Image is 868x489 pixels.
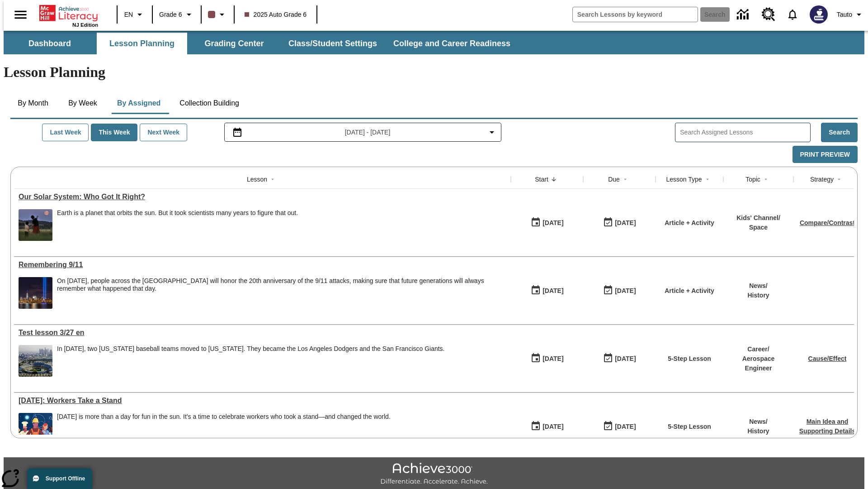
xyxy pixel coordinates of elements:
p: Kids' Channel / [736,213,780,223]
p: History [747,291,769,300]
div: Topic [745,175,760,184]
div: Test lesson 3/27 en [19,329,506,337]
div: [DATE] [615,217,636,229]
p: News / [747,417,769,427]
div: [DATE] [542,285,563,297]
span: Tauto [837,10,852,19]
a: Cause/Effect [808,355,847,362]
span: NJ Edition [72,22,98,28]
button: Sort [834,174,844,185]
div: Remembering 9/11 [19,261,506,269]
div: [DATE] [542,421,563,432]
div: Earth is a planet that orbits the sun. But it took scientists many years to figure that out. [57,209,298,241]
div: SubNavbar [4,33,519,54]
div: Earth is a planet that orbits the sun. But it took scientists many years to figure that out. [57,209,298,217]
button: Support Offline [27,468,92,489]
p: History [747,427,769,436]
a: Compare/Contrast [800,219,855,226]
p: News / [747,281,769,291]
button: Open side menu [7,1,34,28]
h1: Lesson Planning [4,64,864,81]
button: 09/01/25: Last day the lesson can be accessed [600,350,639,367]
p: Career / [728,345,789,354]
button: 09/01/25: First time the lesson was available [528,418,566,435]
button: Sort [548,174,559,185]
button: Profile/Settings [833,6,868,23]
button: Grade: Grade 6, Select a grade [156,6,198,23]
p: Article + Activity [665,286,714,296]
button: 09/07/25: Last day the lesson can be accessed [600,418,639,435]
p: 5-Step Lesson [668,422,711,431]
img: Achieve3000 Differentiate Accelerate Achieve [380,463,488,486]
a: Our Solar System: Who Got It Right? , Lessons [19,193,506,201]
button: Class color is dark brown. Change class color [204,6,231,23]
div: [DATE] [615,353,636,364]
button: Sort [267,174,278,185]
p: Aerospace Engineer [728,354,789,373]
p: Article + Activity [665,218,714,228]
button: 09/01/25: Last day the lesson can be accessed [600,214,639,231]
div: Lesson [247,175,267,184]
div: [DATE] [542,217,563,229]
div: Labor Day is more than a day for fun in the sun. It's a time to celebrate workers who took a stan... [57,413,391,445]
div: [DATE] [615,421,636,432]
span: Grade 6 [159,10,182,19]
img: A banner with a blue background shows an illustrated row of diverse men and women dressed in clot... [19,413,52,445]
a: Home [39,4,98,22]
button: Print Preview [793,146,858,163]
button: Dashboard [5,33,95,54]
button: Next Week [140,124,187,141]
button: Select a new avatar [804,3,833,26]
p: Space [736,223,780,232]
a: Remembering 9/11, Lessons [19,261,506,269]
div: SubNavbar [4,31,864,54]
div: On [DATE], people across the [GEOGRAPHIC_DATA] will honor the 20th anniversary of the 9/11 attack... [57,277,506,292]
button: Sort [760,174,771,185]
span: Support Offline [46,475,85,482]
div: In 1958, two New York baseball teams moved to California. They became the Los Angeles Dodgers and... [57,345,445,377]
button: Class/Student Settings [281,33,384,54]
img: Dodgers stadium. [19,345,52,377]
a: Resource Center, Will open in new tab [756,2,781,27]
div: Start [535,175,548,184]
button: Collection Building [172,92,246,114]
button: By Week [60,92,105,114]
button: By Month [10,92,56,114]
span: [DATE] - [DATE] [345,128,391,137]
img: New York City Tribute in Light from Liberty State Park, New Jersey [19,277,52,309]
div: Our Solar System: Who Got It Right? [19,193,506,201]
button: Sort [702,174,713,185]
a: Notifications [781,3,804,26]
button: Last Week [42,124,89,141]
button: 09/01/25: First time the lesson was available [528,282,566,299]
a: Data Center [731,2,756,27]
div: On September 11, 2021, people across the United States will honor the 20th anniversary of the 9/1... [57,277,506,309]
div: [DATE] [615,285,636,297]
button: Grading Center [189,33,279,54]
span: 2025 Auto Grade 6 [245,10,307,19]
a: Labor Day: Workers Take a Stand, Lessons [19,397,506,405]
a: Test lesson 3/27 en, Lessons [19,329,506,337]
button: Search [821,123,858,142]
svg: Collapse Date Range Filter [486,127,497,138]
button: Language: EN, Select a language [120,6,149,23]
input: search field [573,7,698,22]
div: Labor Day: Workers Take a Stand [19,397,506,405]
button: 09/01/25: First time the lesson was available [528,214,566,231]
div: Due [608,175,620,184]
div: Strategy [810,175,834,184]
button: 09/01/25: Last day the lesson can be accessed [600,282,639,299]
button: Select the date range menu item [228,127,498,138]
span: EN [124,10,133,19]
button: This Week [91,124,137,141]
div: Home [39,3,98,28]
div: [DATE] [542,353,563,364]
img: Avatar [810,5,828,24]
button: By Assigned [110,92,168,114]
div: In [DATE], two [US_STATE] baseball teams moved to [US_STATE]. They became the Los Angeles Dodgers... [57,345,445,353]
button: Lesson Planning [97,33,187,54]
button: 09/01/25: First time the lesson was available [528,350,566,367]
